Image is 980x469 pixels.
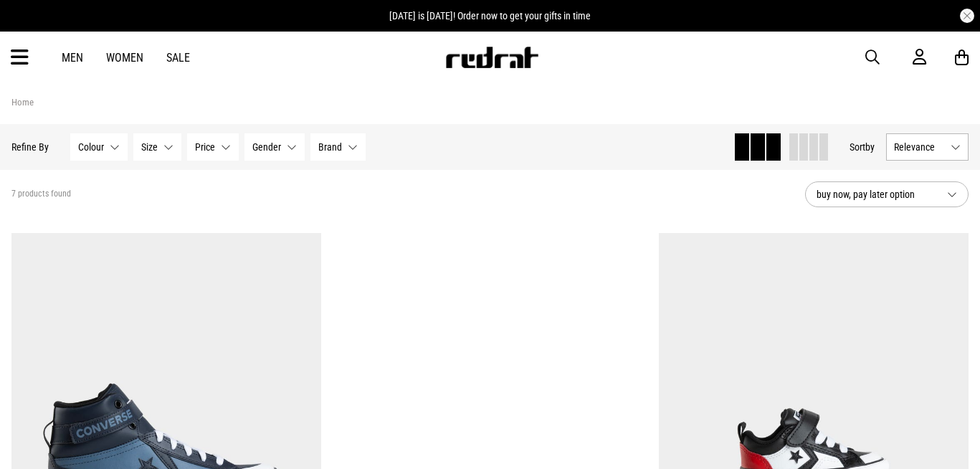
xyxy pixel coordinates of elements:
[166,51,190,65] a: Sale
[865,141,875,153] span: by
[310,133,366,161] button: Brand
[78,141,104,153] span: Colour
[133,133,181,161] button: Size
[62,51,83,65] a: Men
[244,133,305,161] button: Gender
[318,141,342,153] span: Brand
[106,51,143,65] a: Women
[894,141,945,153] span: Relevance
[195,141,215,153] span: Price
[389,10,591,22] span: [DATE] is [DATE]! Order now to get your gifts in time
[850,138,875,156] button: Sortby
[187,133,239,161] button: Price
[444,47,539,68] img: Redrat logo
[11,141,49,153] p: Refine By
[817,186,936,203] span: buy now, pay later option
[252,141,281,153] span: Gender
[11,189,71,200] span: 7 products found
[70,133,128,161] button: Colour
[141,141,158,153] span: Size
[805,181,969,207] button: buy now, pay later option
[886,133,969,161] button: Relevance
[11,97,34,108] a: Home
